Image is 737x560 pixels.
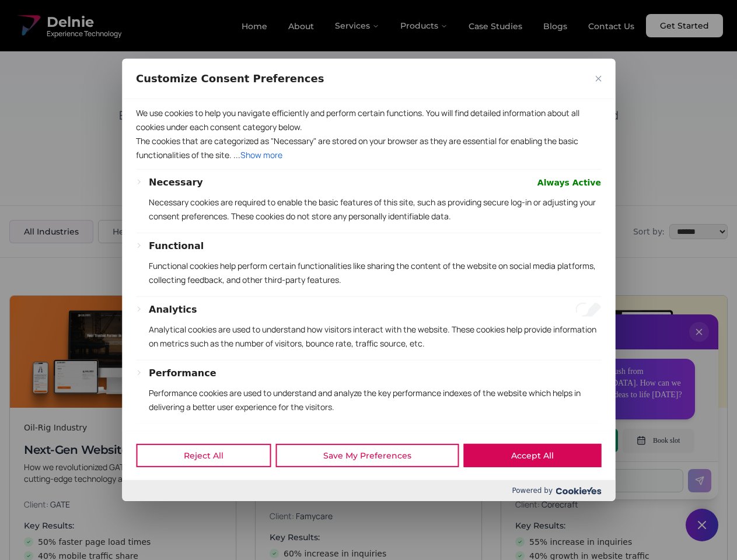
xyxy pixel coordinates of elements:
[136,72,324,86] span: Customize Consent Preferences
[149,303,197,317] button: Analytics
[537,176,601,190] span: Always Active
[575,303,601,317] input: Enable Analytics
[149,386,601,414] p: Performance cookies are used to understand and analyze the key performance indexes of the website...
[595,76,601,82] img: Close
[556,487,601,495] img: Cookieyes logo
[136,444,271,467] button: Reject All
[149,259,601,287] p: Functional cookies help perform certain functionalities like sharing the content of the website o...
[136,106,601,134] p: We use cookies to help you navigate efficiently and perform certain functions. You will find deta...
[149,176,203,190] button: Necessary
[149,239,204,253] button: Functional
[463,444,601,467] button: Accept All
[240,148,282,162] button: Show more
[275,444,459,467] button: Save My Preferences
[149,366,216,380] button: Performance
[149,195,601,223] p: Necessary cookies are required to enable the basic features of this site, such as providing secur...
[149,323,601,351] p: Analytical cookies are used to understand how visitors interact with the website. These cookies h...
[136,134,601,162] p: The cookies that are categorized as "Necessary" are stored on your browser as they are essential ...
[122,480,615,501] div: Powered by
